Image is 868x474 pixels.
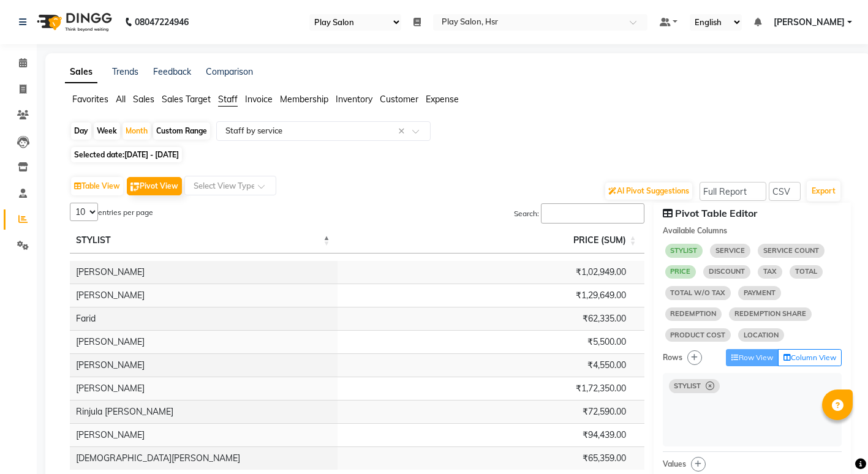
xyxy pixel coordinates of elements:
[663,226,727,235] strong: Available Columns
[687,350,702,365] button: Quick add column to rows
[398,125,409,138] span: Clear all
[70,307,338,330] td: Farid
[133,94,154,105] span: Sales
[665,328,731,342] span: PRODUCT COST
[674,383,701,389] span: STYLIST
[127,177,182,195] button: Pivot View
[70,353,338,377] td: [PERSON_NAME]
[778,349,842,366] button: Column View
[245,94,273,105] span: Invoice
[65,61,97,83] a: Sales
[206,66,253,77] a: Comparison
[338,400,644,423] td: ₹72,590.00
[774,16,845,29] span: [PERSON_NAME]
[94,122,120,140] div: Week
[338,261,644,284] td: ₹1,02,949.00
[124,150,179,159] span: [DATE] - [DATE]
[738,286,781,299] span: PAYMENT
[70,330,338,353] td: [PERSON_NAME]
[710,244,750,257] span: SERVICE
[338,423,644,446] td: ₹94,439.00
[665,244,703,257] span: STYLIST
[135,5,189,39] b: 08047224946
[691,457,706,472] button: Quick add column to values
[573,235,626,246] span: PRICE (SUM)
[817,425,856,462] iframe: chat widget
[338,228,644,254] th: PRICE (SUM): Activate to sort
[31,5,115,39] img: logo
[70,261,338,284] td: [PERSON_NAME]
[70,228,338,254] th: STYLIST: Activate to invert sorting
[123,122,151,140] div: Month
[380,94,418,105] span: Customer
[426,94,459,105] span: Expense
[71,147,182,162] span: Selected date:
[665,286,731,299] span: TOTAL W/O TAX
[703,265,750,279] span: DISCOUNT
[71,177,123,195] button: Table View
[98,207,153,218] label: entries per page
[514,208,539,219] label: Search:
[280,94,328,105] span: Membership
[336,94,372,105] span: Inventory
[338,307,644,330] td: ₹62,335.00
[70,446,338,470] td: [DEMOGRAPHIC_DATA][PERSON_NAME]
[153,122,210,140] div: Custom Range
[112,66,138,77] a: Trends
[675,207,757,219] strong: Pivot Table Editor
[72,94,108,105] span: Favorites
[338,446,644,470] td: ₹65,359.00
[605,182,692,200] button: AI Pivot Suggestions
[76,235,111,246] span: STYLIST
[758,265,782,279] span: TAX
[338,353,644,377] td: ₹4,550.00
[70,284,338,307] td: [PERSON_NAME]
[663,459,686,468] strong: Values
[71,122,91,140] div: Day
[665,265,696,279] span: PRICE
[70,400,338,423] td: Rinjula [PERSON_NAME]
[162,94,211,105] span: Sales Target
[338,377,644,400] td: ₹1,72,350.00
[153,66,191,77] a: Feedback
[738,328,784,342] span: LOCATION
[70,377,338,400] td: [PERSON_NAME]
[790,265,823,279] span: TOTAL
[116,94,126,105] span: All
[665,307,722,321] span: REDEMPTION
[758,244,825,257] span: SERVICE COUNT
[70,423,338,446] td: [PERSON_NAME]
[218,94,238,105] span: Staff
[338,330,644,353] td: ₹5,500.00
[729,307,812,321] span: REDEMPTION SHARE
[663,353,682,362] strong: Rows
[807,181,840,201] button: Export
[130,182,140,192] img: pivot.png
[338,284,644,307] td: ₹1,29,649.00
